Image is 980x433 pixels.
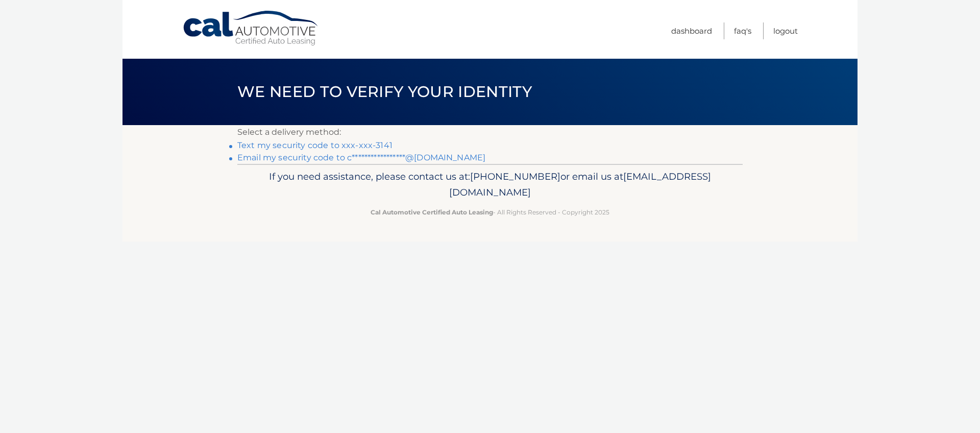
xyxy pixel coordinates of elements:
a: Text my security code to xxx-xxx-3141 [237,140,393,150]
p: - All Rights Reserved - Copyright 2025 [244,207,736,218]
a: Dashboard [671,22,712,39]
a: Cal Automotive [182,10,320,46]
span: [PHONE_NUMBER] [470,171,560,182]
p: If you need assistance, please contact us at: or email us at [244,169,736,201]
a: Logout [773,22,798,39]
span: We need to verify your identity [237,82,532,101]
strong: Cal Automotive Certified Auto Leasing [371,208,493,216]
p: Select a delivery method: [237,125,743,139]
a: FAQ's [734,22,751,39]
